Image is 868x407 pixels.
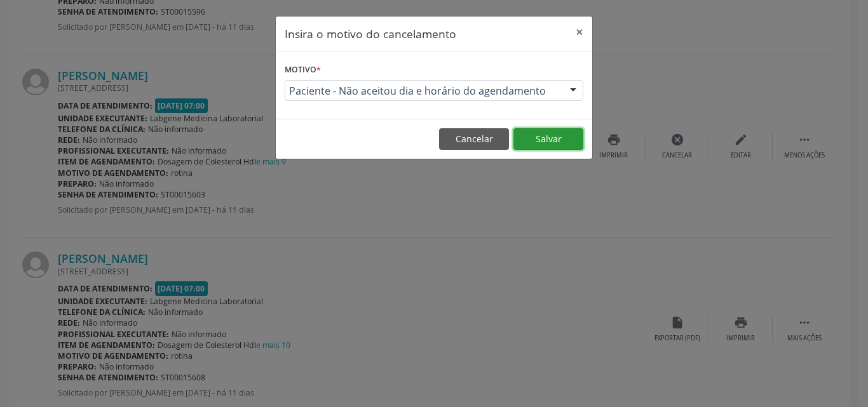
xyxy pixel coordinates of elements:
button: Salvar [513,128,583,150]
span: Paciente - Não aceitou dia e horário do agendamento [289,84,557,97]
label: Motivo [285,60,321,80]
button: Cancelar [439,128,509,150]
h5: Insira o motivo do cancelamento [285,25,456,42]
button: Close [567,17,592,48]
